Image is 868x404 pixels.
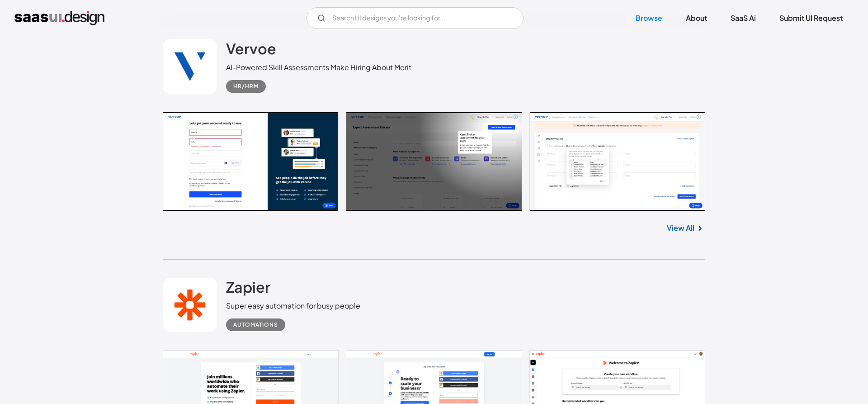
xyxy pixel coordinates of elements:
[307,7,524,29] input: Search UI designs you're looking for...
[233,81,259,92] div: HR/HRM
[226,278,270,296] h2: Zapier
[675,8,718,28] a: About
[226,300,360,311] div: Super easy automation for busy people
[226,39,276,62] a: Vervoe
[769,8,854,28] a: Submit UI Request
[307,7,524,29] form: Email Form
[226,62,411,73] div: AI-Powered Skill Assessments Make Hiring About Merit
[625,8,673,28] a: Browse
[226,39,276,57] h2: Vervoe
[667,223,694,233] a: View All
[14,11,104,25] a: home
[233,319,278,330] div: Automations
[720,8,767,28] a: SaaS Ai
[226,278,270,300] a: Zapier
